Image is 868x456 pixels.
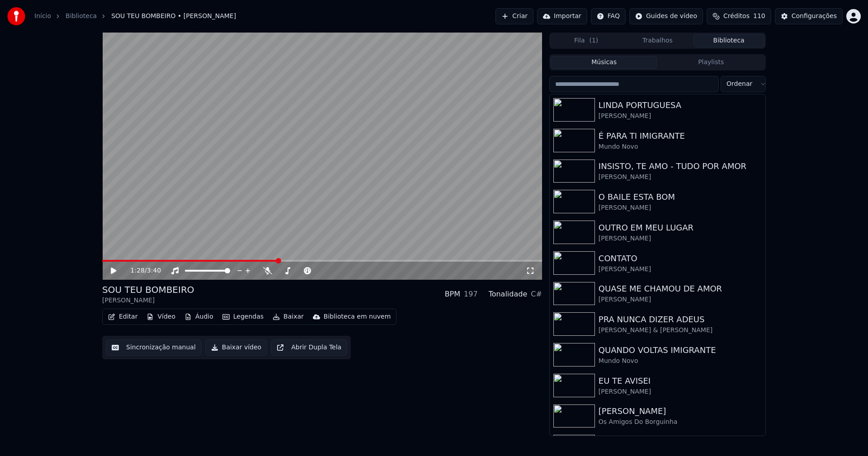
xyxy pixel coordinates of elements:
div: 197 [464,289,478,300]
button: FAQ [591,8,626,24]
a: Início [34,12,51,21]
div: [PERSON_NAME] [599,265,762,274]
div: Biblioteca em nuvem [324,312,391,321]
span: 110 [753,12,765,21]
button: Playlists [657,56,764,69]
button: Vídeo [143,310,179,323]
div: INSISTO, TE AMO - TUDO POR AMOR [599,160,762,173]
div: QUASE ME CHAMOU DE AMOR [599,282,762,295]
div: [PERSON_NAME] [599,203,762,212]
div: Mundo Novo [599,357,762,366]
button: Configurações [775,8,843,24]
div: BPM [445,289,460,300]
div: [PERSON_NAME] & [PERSON_NAME] [599,326,762,335]
div: OUTRO EM MEU LUGAR [599,221,762,234]
div: EU TE AVISEI [599,375,762,387]
button: Sincronização manual [106,339,202,356]
span: SOU TEU BOMBEIRO • [PERSON_NAME] [111,12,236,21]
button: Baixar [269,310,307,323]
span: Ordenar [726,80,752,89]
div: Os Amigos Do Borguinha [599,418,762,427]
div: Tonalidade [489,289,528,300]
div: É PARA TI IMIGRANTE [599,130,762,142]
div: / [131,266,152,275]
span: Créditos [723,12,750,21]
div: [PERSON_NAME] [599,387,762,396]
button: Editar [104,310,141,323]
div: [PERSON_NAME] [102,296,194,305]
button: Legendas [219,310,267,323]
button: Abrir Dupla Tela [271,339,347,356]
div: CONTATO [599,252,762,265]
div: LINDA PORTUGUESA [599,99,762,112]
div: QUANDO VOLTAS IMIGRANTE [599,344,762,357]
button: Áudio [181,310,217,323]
div: PRA NUNCA DIZER ADEUS [599,313,762,326]
button: Músicas [551,56,658,69]
div: [PERSON_NAME] [599,173,762,182]
button: Criar [495,8,533,24]
span: 3:40 [147,266,161,275]
div: [PERSON_NAME] [599,405,762,418]
button: Trabalhos [622,34,693,47]
a: Biblioteca [66,12,97,21]
div: [PERSON_NAME] [599,234,762,243]
button: Importar [537,8,587,24]
button: Fila [551,34,622,47]
div: [PERSON_NAME] [599,295,762,304]
div: Mundo Novo [599,142,762,151]
button: Guides de vídeo [629,8,703,24]
img: youka [7,7,25,25]
button: Créditos110 [707,8,771,24]
div: C# [531,289,542,300]
div: [PERSON_NAME] [599,112,762,121]
span: ( 1 ) [589,36,598,45]
span: 1:28 [131,266,145,275]
nav: breadcrumb [34,12,236,21]
div: Configurações [792,12,837,21]
button: Biblioteca [693,34,764,47]
button: Baixar vídeo [205,339,267,356]
div: SOU TEU BOMBEIRO [102,283,194,296]
div: O BAILE ESTA BOM [599,191,762,203]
